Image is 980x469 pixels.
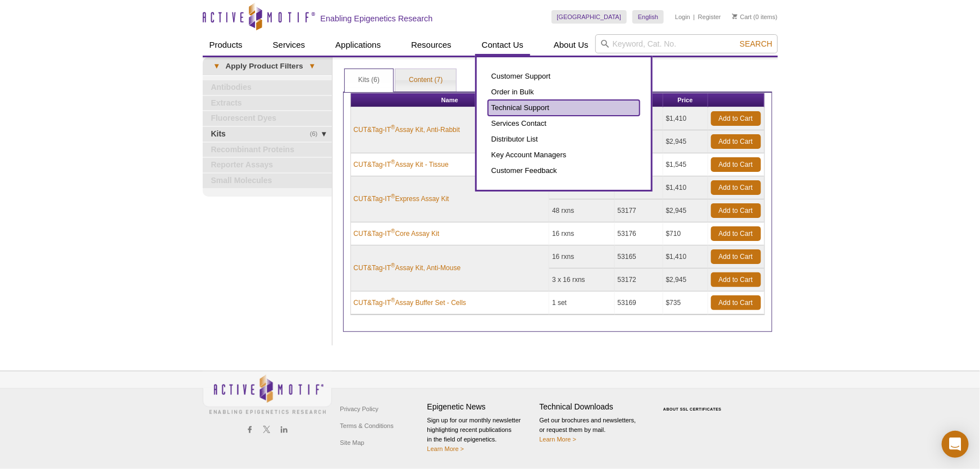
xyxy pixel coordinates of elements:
[488,69,640,84] a: Customer Support
[549,292,615,315] td: 1 set
[711,272,761,287] a: Add to Cart
[427,416,534,454] p: Sign up for our monthly newsletter highlighting recent publications in the field of epigenetics.
[354,160,449,170] a: CUT&Tag-IT®Assay Kit - Tissue
[549,199,615,222] td: 48 rxns
[615,245,663,268] td: 53165
[488,163,640,179] a: Customer Feedback
[488,116,640,131] a: Services Contact
[663,107,708,130] td: $1,410
[427,445,464,452] a: Learn More >
[404,34,458,56] a: Resources
[266,34,312,56] a: Services
[203,143,332,157] a: Recombinant Proteins
[540,402,646,412] h4: Technical Downloads
[395,69,456,92] a: Content (7)
[615,292,663,315] td: 53169
[663,407,722,411] a: ABOUT SSL CERTIFICATES
[615,268,663,292] td: 53172
[615,222,663,245] td: 53176
[391,262,395,268] sup: ®
[632,10,664,24] a: English
[338,417,396,434] a: Terms & Conditions
[345,69,393,92] a: Kits (6)
[488,131,640,147] a: Distributor List
[736,39,776,49] button: Search
[663,153,708,176] td: $1,545
[549,222,615,245] td: 16 rxns
[663,245,708,268] td: $1,410
[663,176,708,199] td: $1,410
[321,13,433,24] h2: Enabling Epigenetics Research
[663,199,708,222] td: $2,945
[391,228,395,234] sup: ®
[391,193,395,199] sup: ®
[208,61,226,71] span: ▾
[711,226,761,241] a: Add to Cart
[615,199,663,222] td: 53177
[475,34,530,56] a: Contact Us
[732,10,778,24] li: (0 items)
[203,127,332,142] a: (6)Kits
[203,34,249,56] a: Products
[694,10,695,24] li: |
[711,111,761,126] a: Add to Cart
[942,431,969,458] div: Open Intercom Messenger
[338,400,381,417] a: Privacy Policy
[711,249,761,264] a: Add to Cart
[354,263,461,273] a: CUT&Tag-IT®Assay Kit, Anti-Mouse
[549,268,615,292] td: 3 x 16 rxns
[354,229,440,239] a: CUT&Tag-IT®Core Assay Kit
[740,39,772,48] span: Search
[338,434,367,451] a: Site Map
[675,13,690,21] a: Login
[540,416,646,444] p: Get our brochures and newsletters, or request them by mail.
[663,292,708,315] td: $735
[652,391,736,416] table: Click to Verify - This site chose Symantec SSL for secure e-commerce and confidential communicati...
[663,222,708,245] td: $710
[551,10,627,24] a: [GEOGRAPHIC_DATA]
[711,295,761,310] a: Add to Cart
[595,34,778,53] input: Keyword, Cat. No.
[711,203,761,218] a: Add to Cart
[698,13,721,21] a: Register
[391,159,395,165] sup: ®
[391,297,395,303] sup: ®
[203,111,332,126] a: Fluorescent Dyes
[663,268,708,292] td: $2,945
[203,174,332,188] a: Small Molecules
[354,194,449,204] a: CUT&Tag-IT®Express Assay Kit
[203,80,332,95] a: Antibodies
[540,436,577,443] a: Learn More >
[203,57,332,75] a: ▾Apply Product Filters▾
[329,34,388,56] a: Applications
[663,93,708,107] th: Price
[310,127,324,142] span: (6)
[488,100,640,116] a: Technical Support
[732,13,752,21] a: Cart
[488,84,640,100] a: Order in Bulk
[203,96,332,111] a: Extracts
[354,298,467,308] a: CUT&Tag-IT®Assay Buffer Set - Cells
[488,147,640,163] a: Key Account Managers
[732,13,737,19] img: Your Cart
[391,124,395,130] sup: ®
[303,61,321,71] span: ▾
[711,157,761,172] a: Add to Cart
[711,134,761,149] a: Add to Cart
[203,158,332,172] a: Reporter Assays
[711,180,761,195] a: Add to Cart
[354,125,460,135] a: CUT&Tag-IT®Assay Kit, Anti-Rabbit
[663,130,708,153] td: $2,945
[351,93,550,107] th: Name
[427,402,534,412] h4: Epigenetic News
[549,245,615,268] td: 16 rxns
[203,371,332,417] img: Active Motif,
[547,34,595,56] a: About Us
